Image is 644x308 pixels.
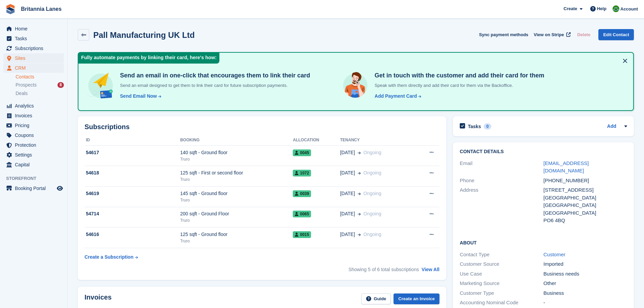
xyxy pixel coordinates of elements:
div: 200 sqft - Ground Floor [180,210,293,217]
span: Help [597,5,606,12]
div: Truro [180,197,293,203]
a: menu [3,53,64,63]
img: get-in-touch-e3e95b6451f4e49772a6039d3abdde126589d6f45a760754adfa51be33bf0f70.svg [341,72,369,99]
div: Fully automate payments by linking their card, here's how: [78,53,219,64]
span: 1072 [293,170,311,176]
div: 140 sqft - Ground floor [180,149,293,156]
h2: Subscriptions [85,123,439,131]
div: Contact Type [460,251,543,259]
span: Capital [15,160,55,169]
h2: Invoices [85,293,112,305]
div: - [544,299,627,307]
span: Subscriptions [15,44,55,53]
div: Accounting Nominal Code [460,299,543,307]
th: ID [85,135,180,146]
h2: About [460,239,627,246]
div: Customer Type [460,289,543,297]
div: [GEOGRAPHIC_DATA] [544,209,627,217]
button: Delete [574,29,593,40]
h2: Tasks [468,123,481,129]
h4: Send an email in one-click that encourages them to link their card [117,72,310,79]
span: 0039 [293,190,311,197]
div: [PHONE_NUMBER] [544,177,627,185]
div: [GEOGRAPHIC_DATA] [544,202,627,209]
a: menu [3,140,64,150]
a: menu [3,121,64,130]
div: 0 [484,123,492,129]
h4: Get in touch with the customer and add their card for them [372,72,544,79]
p: Speak with them directly and add their card for them via the Backoffice. [372,82,544,89]
div: 54618 [85,169,180,176]
span: Analytics [15,101,55,111]
span: 0015 [293,231,311,238]
span: Showing 5 of 6 total subscriptions [349,267,419,272]
th: Booking [180,135,293,146]
div: Address [460,186,543,224]
a: View All [422,267,439,272]
div: Imported [544,260,627,268]
div: Truro [180,176,293,183]
th: Tenancy [340,135,414,146]
a: menu [3,160,64,169]
a: Create an Invoice [393,293,439,305]
div: Create a Subscription [85,254,134,261]
a: Preview store [56,184,64,192]
a: Guide [361,293,391,305]
div: Add Payment Card [375,93,417,100]
div: Other [544,280,627,287]
a: menu [3,131,64,140]
a: menu [3,111,64,120]
div: 54714 [85,210,180,217]
a: Britannia Lanes [18,3,64,15]
div: Email [460,160,543,175]
div: PO6 4BQ [544,217,627,224]
span: Settings [15,150,55,160]
a: Edit Contact [598,29,634,40]
a: Deals [16,90,64,97]
span: Ongoing [363,170,381,175]
div: 125 sqft - Ground floor [180,231,293,238]
span: Sites [15,53,55,63]
div: 54619 [85,190,180,197]
div: Truro [180,156,293,162]
span: Ongoing [363,211,381,216]
h2: Contact Details [460,149,627,155]
div: [STREET_ADDRESS] [544,186,627,194]
span: CRM [15,63,55,73]
th: Allocation [293,135,340,146]
span: Invoices [15,111,55,120]
a: menu [3,63,64,73]
span: [DATE] [340,169,355,176]
div: Business [544,289,627,297]
div: 145 sqft - Ground floor [180,190,293,197]
img: Matt Lane [613,5,619,12]
div: Phone [460,177,543,185]
span: Ongoing [363,232,381,237]
img: stora-icon-8386f47178a22dfd0bd8f6a31ec36ba5ce8667c1dd55bd0f319d3a0aa187defe.svg [5,4,16,14]
span: Storefront [6,175,67,182]
span: Prospects [16,82,37,88]
a: menu [3,101,64,111]
span: Deals [16,90,28,97]
span: Home [15,24,55,33]
div: [GEOGRAPHIC_DATA] [544,194,627,202]
div: Send Email Now [120,93,157,100]
span: [DATE] [340,231,355,238]
div: 8 [57,82,64,88]
h2: Pall Manufacturing UK Ltd [93,30,195,40]
span: Booking Portal [15,184,55,193]
a: menu [3,150,64,160]
div: Marketing Source [460,280,543,287]
a: Add Payment Card [372,93,422,100]
div: Truro [180,217,293,223]
a: Contacts [16,74,64,80]
a: Customer [544,252,566,257]
button: Sync payment methods [479,29,528,40]
img: send-email-b5881ef4c8f827a638e46e229e590028c7e36e3a6c99d2365469aff88783de13.svg [87,72,115,100]
span: Create [564,5,577,12]
span: Coupons [15,131,55,140]
div: 54617 [85,149,180,156]
div: Truro [180,238,293,244]
a: Create a Subscription [85,251,138,263]
a: menu [3,184,64,193]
